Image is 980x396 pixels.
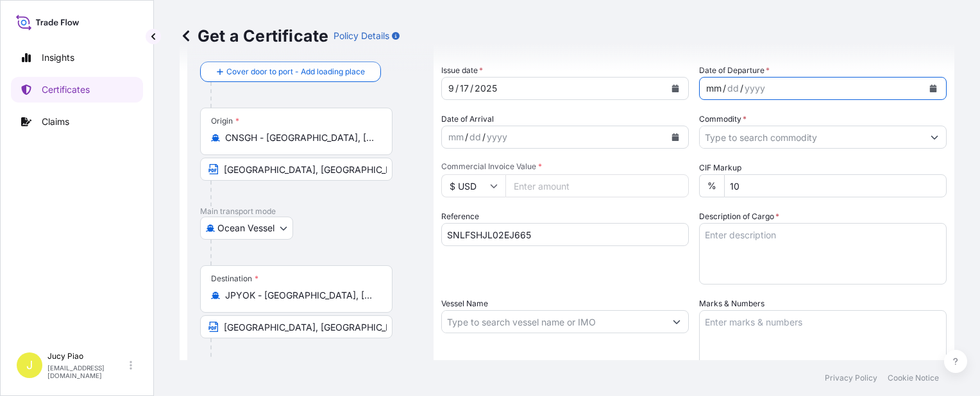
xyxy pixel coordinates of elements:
[225,131,376,144] input: Origin
[441,113,494,126] span: Date of Arrival
[455,81,459,96] div: /
[47,351,127,361] p: Jucy Piao
[42,83,90,96] p: Certificates
[11,109,143,135] a: Claims
[11,77,143,103] a: Certificates
[699,113,747,126] label: Commodity
[723,81,726,96] div: /
[473,81,498,96] div: year,
[699,297,765,310] label: Marks & Numbers
[200,315,393,338] input: Text to appear on certificate
[42,51,74,64] p: Insights
[200,217,293,240] button: Select transport
[459,81,470,96] div: day,
[665,127,686,147] button: Calendar
[200,158,393,181] input: Text to appear on certificate
[923,126,946,149] button: Show suggestions
[482,129,486,145] div: /
[211,274,258,284] div: Destination
[334,29,389,42] p: Policy Details
[11,45,143,70] a: Insights
[888,373,939,383] a: Cookie Notice
[470,81,473,96] div: /
[724,174,947,197] input: Enter percentage between 0 and 24%
[705,81,723,96] div: month,
[441,223,689,246] input: Enter booking reference
[441,161,689,172] span: Commercial Invoice Value
[217,222,275,235] span: Ocean Vessel
[665,78,686,99] button: Calendar
[665,310,688,333] button: Show suggestions
[26,359,33,372] span: J
[740,81,743,96] div: /
[726,81,740,96] div: day,
[211,116,239,126] div: Origin
[441,297,488,310] label: Vessel Name
[699,174,724,197] div: %
[442,310,665,333] input: Type to search vessel name or IMO
[441,210,479,223] label: Reference
[447,81,455,96] div: month,
[700,126,923,149] input: Type to search commodity
[42,115,69,128] p: Claims
[447,129,465,145] div: month,
[200,206,421,217] p: Main transport mode
[200,62,381,82] button: Cover door to port - Add loading place
[743,81,766,96] div: year,
[486,129,509,145] div: year,
[180,26,328,46] p: Get a Certificate
[825,373,877,383] a: Privacy Policy
[923,78,943,99] button: Calendar
[468,129,482,145] div: day,
[699,161,741,174] label: CIF Markup
[505,174,689,197] input: Enter amount
[225,289,376,302] input: Destination
[699,210,779,223] label: Description of Cargo
[226,65,365,78] span: Cover door to port - Add loading place
[465,129,468,145] div: /
[47,364,127,379] p: [EMAIL_ADDRESS][DOMAIN_NAME]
